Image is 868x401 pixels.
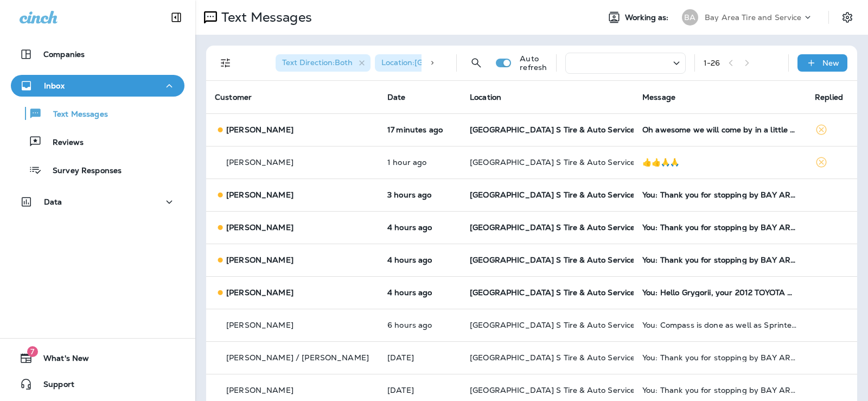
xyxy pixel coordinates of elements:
p: [PERSON_NAME] / [PERSON_NAME] [226,353,369,362]
p: New [822,59,839,67]
span: [GEOGRAPHIC_DATA] S Tire & Auto Service [470,157,635,167]
p: Survey Responses [42,166,122,176]
p: Aug 25, 2025 10:07 AM [387,288,452,297]
p: Text Messages [42,110,108,120]
div: You: Thank you for stopping by BAY AREA Point S Tire & Auto Service! If you're happy with the ser... [642,353,797,362]
p: Companies [43,50,85,59]
div: 1 - 26 [704,59,720,67]
p: [PERSON_NAME] [226,321,293,329]
span: [GEOGRAPHIC_DATA] S Tire & Auto Service [470,288,635,297]
button: Settings [838,8,857,27]
button: Inbox [11,75,184,97]
span: [GEOGRAPHIC_DATA] S Tire & Auto Service [470,190,635,200]
p: Aug 23, 2025 01:26 PM [387,386,452,394]
div: You: Thank you for stopping by BAY AREA Point S Tire & Auto Service! If you're happy with the ser... [642,190,797,199]
span: [GEOGRAPHIC_DATA] S Tire & Auto Service [470,222,635,232]
span: [GEOGRAPHIC_DATA] S Tire & Auto Service [470,353,635,362]
span: Text Direction : Both [282,58,353,67]
span: 7 [27,346,38,357]
button: Filters [215,52,237,74]
button: 7What's New [11,347,184,369]
p: Aug 25, 2025 10:26 AM [387,256,452,264]
span: Date [387,92,406,102]
span: Location : [GEOGRAPHIC_DATA] S Tire & Auto Service [381,58,577,67]
p: Data [44,198,62,206]
span: [GEOGRAPHIC_DATA] S Tire & Auto Service [470,320,635,330]
span: Location [470,92,501,102]
p: Bay Area Tire and Service [705,13,802,22]
span: [GEOGRAPHIC_DATA] S Tire & Auto Service [470,125,635,135]
p: [PERSON_NAME] [226,158,293,167]
p: [PERSON_NAME] [226,288,293,297]
span: Support [33,380,74,393]
p: [PERSON_NAME] [226,190,293,199]
span: What's New [33,354,89,367]
div: You: Thank you for stopping by BAY AREA Point S Tire & Auto Service! If you're happy with the ser... [642,223,797,232]
p: Text Messages [217,9,312,26]
span: Message [642,92,675,102]
div: Location:[GEOGRAPHIC_DATA] S Tire & Auto Service [375,54,570,72]
div: You: Compass is done as well as Sprinter, Sentra, Sante Fe, and Malibu. Waiting for tires for Kia EV [642,321,797,329]
button: Reviews [11,130,184,153]
p: Aug 25, 2025 02:38 PM [387,125,452,134]
button: Data [11,191,184,213]
button: Text Messages [11,102,184,125]
div: You: Thank you for stopping by BAY AREA Point S Tire & Auto Service! If you're happy with the ser... [642,386,797,394]
p: [PERSON_NAME] [226,223,293,232]
button: Collapse Sidebar [161,7,192,28]
p: Reviews [42,138,84,148]
button: Search Messages [465,52,487,74]
p: Aug 25, 2025 01:16 PM [387,158,452,167]
button: Survey Responses [11,158,184,181]
p: [PERSON_NAME] [226,256,293,264]
button: Support [11,373,184,395]
div: You: Thank you for stopping by BAY AREA Point S Tire & Auto Service! If you're happy with the ser... [642,256,797,264]
p: Inbox [44,81,65,90]
div: BA [682,9,698,26]
div: You: Hello Grygorii, your 2012 TOYOTA HIGHLANDER is due for an oil change. Come into BAY AREA Poi... [642,288,797,297]
span: [GEOGRAPHIC_DATA] S Tire & Auto Service [470,385,635,395]
p: Aug 25, 2025 11:26 AM [387,190,452,199]
p: Aug 25, 2025 08:50 AM [387,321,452,329]
div: Oh awesome we will come by in a little bit for that and others probably, thank you! [642,125,797,134]
div: 👍👍🙏🙏 [642,158,797,167]
span: Replied [815,92,843,102]
p: Aug 25, 2025 10:26 AM [387,223,452,232]
span: Working as: [625,13,671,22]
p: [PERSON_NAME] [226,386,293,394]
div: Text Direction:Both [276,54,371,72]
span: Customer [215,92,252,102]
p: Auto refresh [520,54,547,72]
button: Companies [11,43,184,65]
span: [GEOGRAPHIC_DATA] S Tire & Auto Service [470,255,635,265]
p: [PERSON_NAME] [226,125,293,134]
p: Aug 23, 2025 02:26 PM [387,353,452,362]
